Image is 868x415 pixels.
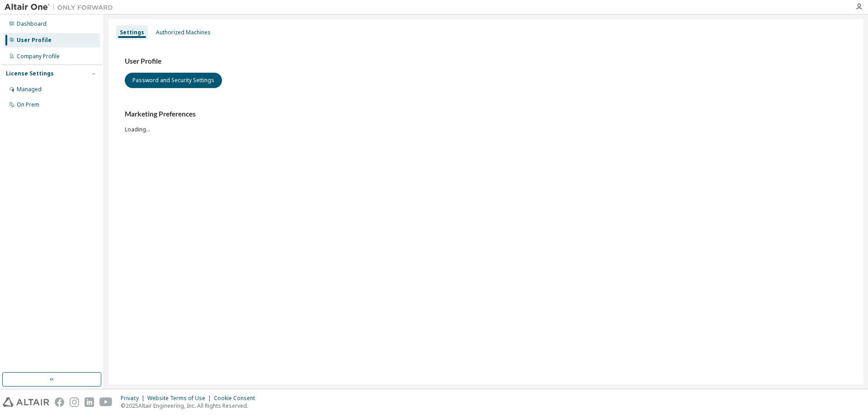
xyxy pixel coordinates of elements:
div: Loading... [125,110,847,133]
img: linkedin.svg [85,397,94,407]
p: © 2025 Altair Engineering, Inc. All Rights Reserved. [121,402,260,410]
div: Settings [120,29,144,36]
img: facebook.svg [55,397,64,407]
div: On Prem [17,101,39,108]
div: Company Profile [17,53,60,60]
img: youtube.svg [99,397,113,407]
img: altair_logo.svg [3,397,49,407]
h3: User Profile [125,57,847,66]
div: Privacy [121,395,147,402]
div: Managed [17,86,42,93]
div: Authorized Machines [156,29,211,36]
img: instagram.svg [70,397,79,407]
img: Altair One [5,3,118,12]
button: Password and Security Settings [125,73,222,88]
div: License Settings [6,70,54,77]
div: User Profile [17,37,52,44]
h3: Marketing Preferences [125,110,847,119]
div: Website Terms of Use [147,395,214,402]
div: Dashboard [17,20,47,28]
div: Cookie Consent [214,395,260,402]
